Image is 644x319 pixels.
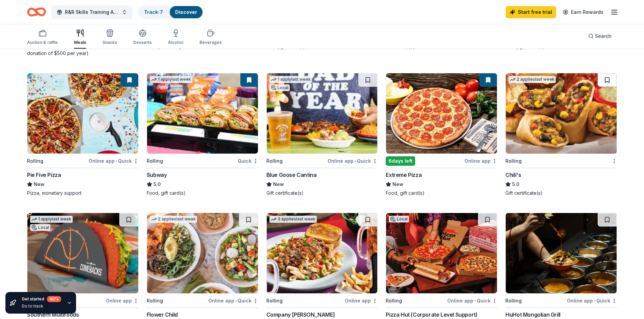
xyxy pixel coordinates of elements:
div: 2 applies last week [150,216,197,223]
span: New [273,180,284,188]
img: Image for HuHot Mongolian Grill [506,213,617,293]
div: 6 days left [386,156,415,166]
a: Image for Extreme Pizza6days leftOnline appExtreme PizzaNewFood, gift card(s) [386,73,497,196]
div: Gift cards ($50-100 value, with a maximum donation of $500 per year) [27,43,139,57]
img: Image for Flower Child [147,213,258,293]
div: Chili's [505,171,521,179]
button: Meals [74,26,86,49]
div: Desserts [133,40,152,45]
div: Online app [345,296,378,305]
span: Search [595,32,612,40]
button: Desserts [133,26,152,49]
a: Image for Pie Five PizzaRollingOnline app•QuickPie Five PizzaNewPizza, monetary support [27,73,139,196]
div: Online app Quick [328,157,378,165]
div: Extreme Pizza [386,171,422,179]
div: Auction & raffle [27,40,58,45]
div: Company [PERSON_NAME] [266,311,335,319]
div: Snacks [102,40,117,45]
a: Image for Blue Goose Cantina1 applylast weekLocalRollingOnline app•QuickBlue Goose CantinaNewGift... [266,73,378,196]
div: Go to track [22,303,61,309]
div: Online app Quick [89,157,139,165]
a: Track· 7 [144,9,163,15]
div: 3 applies last week [269,216,317,223]
a: Start free trial [506,6,556,18]
div: Rolling [505,297,522,305]
div: Quick [238,157,258,165]
div: Rolling [386,297,402,305]
a: Home [27,4,46,20]
div: Food, gift card(s) [386,190,497,196]
div: Gift certificate(s) [505,190,617,196]
img: Image for Pizza Hut (Corporate Level Support) [386,213,497,293]
div: HuHot Mongolian Grill [505,311,560,319]
div: Beverages [199,40,222,45]
img: Image for Blue Goose Cantina [267,73,378,154]
div: 1 apply last week [30,216,73,223]
a: Image for Subway1 applylast weekRollingQuickSubway5.0Food, gift card(s) [147,73,258,196]
span: • [116,158,117,164]
a: Earn Rewards [559,6,607,18]
div: Rolling [147,157,163,165]
div: Alcohol [168,40,183,45]
button: Track· 7Discover [138,5,203,19]
div: Get started [22,296,61,302]
img: Image for Company Brinker [267,213,378,293]
div: 40 % [47,296,61,302]
div: Online app Quick [567,296,617,305]
span: • [235,298,237,303]
div: Online app Quick [447,296,497,305]
div: Blue Goose Cantina [266,171,317,179]
span: 5.0 [512,180,519,188]
span: 5.0 [153,180,161,188]
div: Local [269,84,290,91]
div: 1 apply last week [150,76,192,83]
button: Beverages [199,26,222,49]
button: R&R Skills Training Academy [51,5,133,19]
a: Discover [175,9,197,15]
div: Pizza Hut (Corporate Level Support) [386,311,477,319]
div: Pie Five Pizza [27,171,61,179]
div: 2 applies last week [508,76,556,83]
div: 1 apply last week [269,76,312,83]
img: Image for Southern Multifoods [27,213,138,293]
button: Snacks [102,26,117,49]
div: Rolling [27,157,43,165]
div: Online app [464,157,497,165]
div: Online app [106,296,139,305]
img: Image for Chili's [506,73,617,154]
img: Image for Pie Five Pizza [27,73,138,154]
span: • [594,298,595,303]
img: Image for Subway [147,73,258,154]
div: Rolling [147,297,163,305]
button: Search [583,29,617,43]
div: Rolling [505,157,522,165]
div: Meals [74,40,86,45]
div: Food, gift card(s) [147,190,258,196]
span: New [392,180,403,188]
span: • [355,158,356,164]
span: New [34,180,45,188]
button: Auction & raffle [27,26,58,49]
a: Image for Chili's2 applieslast weekRollingChili's5.0Gift certificate(s) [505,73,617,196]
div: Local [389,216,409,222]
span: • [474,298,476,303]
div: Local [30,224,50,231]
div: Rolling [266,157,283,165]
div: Pizza, monetary support [27,190,139,196]
div: Flower Child [147,311,178,319]
span: R&R Skills Training Academy [65,8,119,16]
button: Alcohol [168,26,183,49]
div: Rolling [266,297,283,305]
div: Online app Quick [208,296,258,305]
div: Gift certificate(s) [266,190,378,196]
img: Image for Extreme Pizza [386,73,497,154]
div: Subway [147,171,167,179]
